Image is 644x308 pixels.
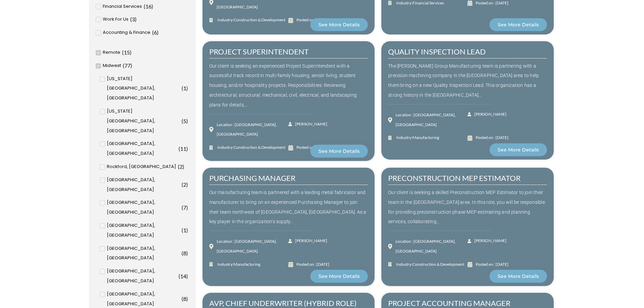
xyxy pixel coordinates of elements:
span: Accounting & Finance [103,28,150,38]
span: 77 [124,62,130,69]
span: 7 [183,204,186,211]
span: ) [186,204,188,211]
span: ( [182,250,183,256]
span: 3 [132,16,135,22]
span: Midwest [103,61,121,71]
span: ) [186,227,188,233]
span: ) [157,29,159,35]
span: ) [186,118,188,124]
span: 5 [183,118,186,124]
span: ( [144,3,145,9]
span: ( [178,273,180,279]
span: ( [130,16,132,22]
span: 8 [183,250,186,256]
span: [GEOGRAPHIC_DATA], [GEOGRAPHIC_DATA] [107,244,180,263]
span: 1 [183,227,186,233]
span: ) [135,16,137,22]
span: ( [182,295,183,302]
span: ( [152,29,154,35]
span: 16 [145,3,151,9]
span: 8 [183,295,186,302]
span: ) [186,273,188,279]
span: ( [178,163,180,170]
span: 6 [154,29,157,35]
span: [GEOGRAPHIC_DATA], [GEOGRAPHIC_DATA] [107,139,177,159]
span: ) [186,250,188,256]
span: 11 [180,145,186,152]
span: ( [182,204,183,211]
span: 14 [180,273,186,279]
span: ) [186,85,188,91]
span: [GEOGRAPHIC_DATA], [GEOGRAPHIC_DATA] [107,266,177,286]
span: Rockford, [GEOGRAPHIC_DATA] [107,162,176,172]
span: Remote [103,48,120,57]
span: ) [186,181,188,188]
span: ) [183,163,184,170]
span: [GEOGRAPHIC_DATA], [GEOGRAPHIC_DATA] [107,175,180,195]
span: [US_STATE][GEOGRAPHIC_DATA], [GEOGRAPHIC_DATA] [107,106,180,136]
span: ( [178,145,180,152]
span: [US_STATE][GEOGRAPHIC_DATA], [GEOGRAPHIC_DATA] [107,74,180,103]
span: [GEOGRAPHIC_DATA], [GEOGRAPHIC_DATA] [107,198,180,217]
span: ( [123,62,124,69]
span: 1 [183,85,186,91]
span: ) [186,145,188,152]
span: 2 [183,181,186,188]
span: ) [186,295,188,302]
span: ) [130,62,132,69]
span: ( [182,118,183,124]
span: ( [182,181,183,188]
span: ( [182,85,183,91]
span: ) [151,3,153,9]
span: 15 [124,49,130,55]
span: ( [182,227,183,233]
span: ) [130,49,132,55]
span: 2 [180,163,183,170]
span: [GEOGRAPHIC_DATA], [GEOGRAPHIC_DATA] [107,221,180,240]
span: Financial Services [103,2,142,11]
span: Work For Us [103,15,128,24]
span: ( [122,49,124,55]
